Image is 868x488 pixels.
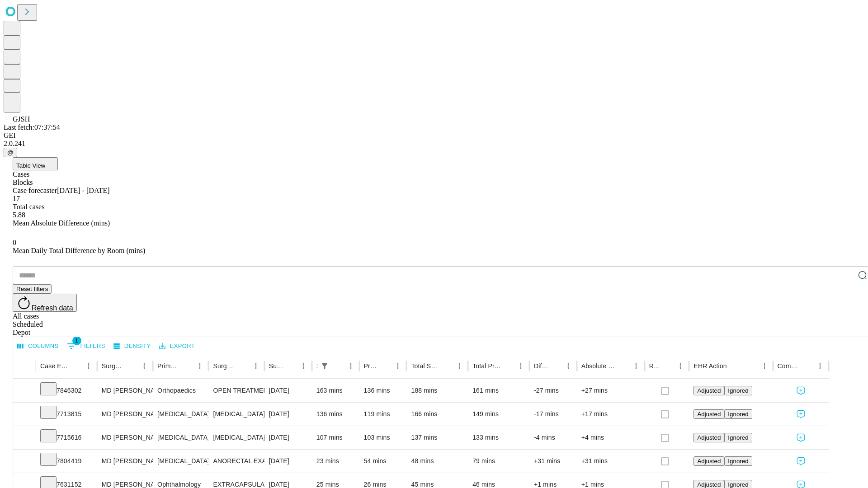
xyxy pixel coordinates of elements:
[697,434,721,441] span: Adjusted
[453,360,466,372] button: Menu
[411,379,463,402] div: 188 mins
[157,403,204,426] div: [MEDICAL_DATA]
[778,362,800,370] div: Comments
[316,450,355,473] div: 23 mins
[13,219,110,227] span: Mean Absolute Difference (mins)
[269,379,307,402] div: [DATE]
[13,195,20,202] span: 17
[269,426,307,449] div: [DATE]
[534,362,548,370] div: Difference
[392,360,404,372] button: Menu
[13,187,57,194] span: Case forecaster
[318,360,331,372] div: 1 active filter
[269,362,283,370] div: Surgery Date
[534,403,572,426] div: -17 mins
[125,360,138,372] button: Sort
[697,481,721,488] span: Adjusted
[472,450,525,473] div: 79 mins
[728,360,741,372] button: Sort
[411,403,463,426] div: 166 mins
[562,360,575,372] button: Menu
[693,362,726,370] div: EHR Action
[364,450,402,473] div: 54 mins
[13,294,77,312] button: Refresh data
[102,362,124,370] div: Surgeon Name
[13,239,16,246] span: 0
[814,360,826,372] button: Menu
[138,360,151,372] button: Menu
[213,426,259,449] div: [MEDICAL_DATA]
[318,360,331,372] button: Show filters
[13,203,44,211] span: Total cases
[72,336,81,345] span: 1
[4,148,17,157] button: @
[581,403,640,426] div: +17 mins
[724,456,752,466] button: Ignored
[15,339,61,353] button: Select columns
[297,360,310,372] button: Menu
[472,379,525,402] div: 161 mins
[581,426,640,449] div: +4 mins
[379,360,392,372] button: Sort
[472,403,525,426] div: 149 mins
[440,360,453,372] button: Sort
[332,360,344,372] button: Sort
[364,403,402,426] div: 119 mins
[40,403,93,426] div: 7713815
[269,403,307,426] div: [DATE]
[630,360,642,372] button: Menu
[250,360,262,372] button: Menu
[534,450,572,473] div: +31 mins
[693,386,724,395] button: Adjusted
[18,430,31,446] button: Expand
[102,450,148,473] div: MD [PERSON_NAME] E Md
[693,433,724,442] button: Adjusted
[316,426,355,449] div: 107 mins
[102,379,148,402] div: MD [PERSON_NAME] [PERSON_NAME]
[661,360,674,372] button: Sort
[728,387,748,394] span: Ignored
[316,379,355,402] div: 163 mins
[40,379,93,402] div: 7846302
[16,162,45,169] span: Table View
[18,407,31,422] button: Expand
[157,426,204,449] div: [MEDICAL_DATA]
[157,339,197,353] button: Export
[649,362,661,370] div: Resolved in EHR
[801,360,814,372] button: Sort
[514,360,527,372] button: Menu
[70,360,82,372] button: Sort
[65,339,108,353] button: Show filters
[40,362,69,370] div: Case Epic Id
[472,426,525,449] div: 133 mins
[157,362,180,370] div: Primary Service
[728,458,748,465] span: Ignored
[724,386,752,395] button: Ignored
[316,403,355,426] div: 136 mins
[534,379,572,402] div: -27 mins
[693,409,724,419] button: Adjusted
[269,450,307,473] div: [DATE]
[102,403,148,426] div: MD [PERSON_NAME] E Md
[13,211,25,219] span: 5.88
[411,362,439,370] div: Total Scheduled Duration
[157,450,204,473] div: [MEDICAL_DATA]
[758,360,771,372] button: Menu
[697,458,721,465] span: Adjusted
[674,360,687,372] button: Menu
[13,157,58,170] button: Table View
[102,426,148,449] div: MD [PERSON_NAME] E Md
[411,450,463,473] div: 48 mins
[111,339,153,353] button: Density
[82,360,95,372] button: Menu
[213,362,236,370] div: Surgery Name
[728,434,748,441] span: Ignored
[16,286,48,292] span: Reset filters
[4,131,864,140] div: GEI
[213,379,259,402] div: OPEN TREATMENT [MEDICAL_DATA]
[32,304,73,312] span: Refresh data
[40,426,93,449] div: 7715616
[344,360,357,372] button: Menu
[728,481,748,488] span: Ignored
[581,362,616,370] div: Absolute Difference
